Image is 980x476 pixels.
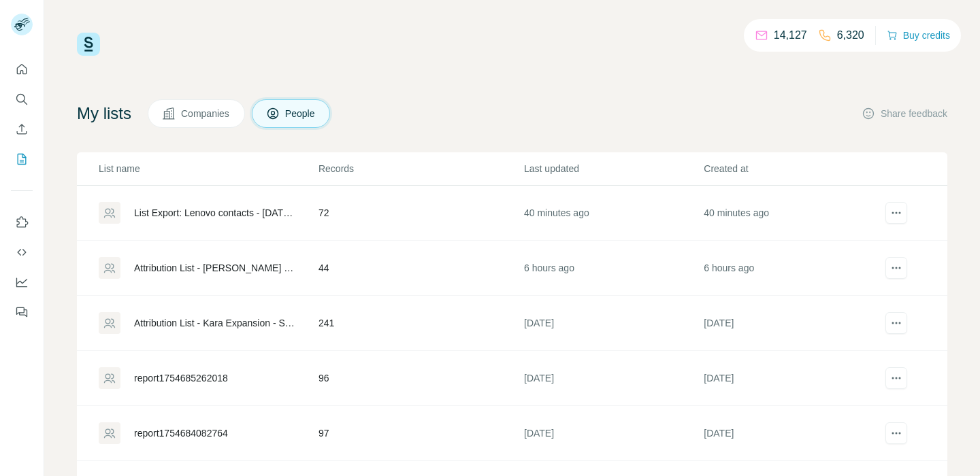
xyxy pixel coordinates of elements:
[11,147,33,171] button: My lists
[703,406,883,461] td: [DATE]
[134,426,228,440] div: report1754684082764
[887,26,950,45] button: Buy credits
[318,241,523,296] td: 44
[134,371,228,385] div: report1754685262018
[318,186,523,241] td: 72
[703,351,883,406] td: [DATE]
[11,300,33,324] button: Feedback
[703,241,883,296] td: 6 hours ago
[11,210,33,235] button: Use Surfe on LinkedIn
[523,351,703,406] td: [DATE]
[11,87,33,112] button: Search
[837,27,864,44] p: 6,320
[134,261,295,275] div: Attribution List - [PERSON_NAME] & Gaby Expansion - report1755872569224
[77,103,131,124] h4: My lists
[885,422,907,444] button: actions
[885,202,907,224] button: actions
[704,162,882,175] p: Created at
[11,270,33,294] button: Dashboard
[885,367,907,389] button: actions
[134,316,295,330] div: Attribution List - Kara Expansion - Sheet1
[523,241,703,296] td: 6 hours ago
[523,406,703,461] td: [DATE]
[11,240,33,265] button: Use Surfe API
[318,162,523,175] p: Records
[885,312,907,334] button: actions
[11,57,33,82] button: Quick start
[774,27,807,44] p: 14,127
[318,351,523,406] td: 96
[318,406,523,461] td: 97
[181,107,231,120] span: Companies
[523,186,703,241] td: 40 minutes ago
[99,162,317,175] p: List name
[885,257,907,279] button: actions
[134,206,295,220] div: List Export: Lenovo contacts - [DATE] 19:34
[523,296,703,351] td: [DATE]
[11,117,33,141] button: Enrich CSV
[862,107,947,120] button: Share feedback
[318,296,523,351] td: 241
[703,186,883,241] td: 40 minutes ago
[703,296,883,351] td: [DATE]
[77,33,100,56] img: Surfe Logo
[524,162,702,175] p: Last updated
[285,107,316,120] span: People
